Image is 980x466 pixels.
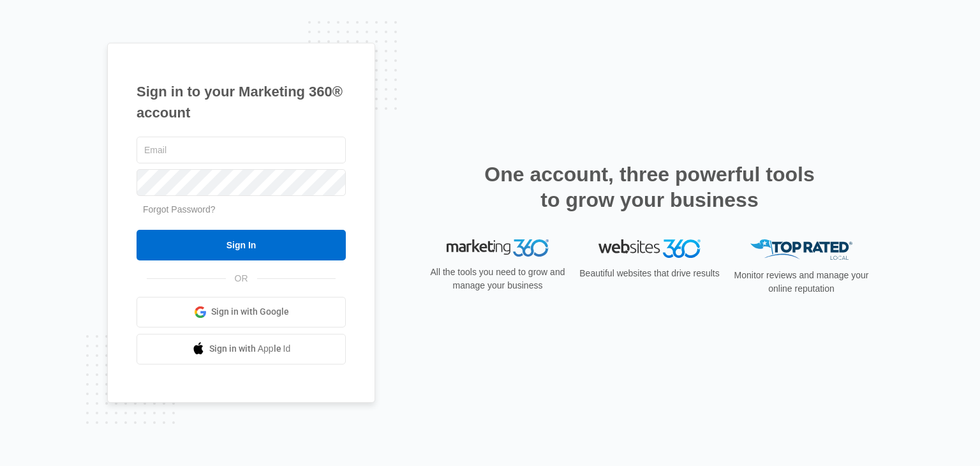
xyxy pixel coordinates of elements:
img: Websites 360 [598,239,701,258]
a: Sign in with Google [137,297,346,327]
h1: Sign in to your Marketing 360® account [137,81,346,123]
a: Sign in with Apple Id [137,334,346,365]
span: Sign in with Apple Id [209,342,291,356]
p: All the tools you need to grow and manage your business [426,266,569,292]
img: Marketing 360 [447,239,549,257]
a: Forgot Password? [143,204,216,214]
h2: One account, three powerful tools to grow your business [480,162,819,213]
span: OR [226,272,257,285]
p: Beautiful websites that drive results [578,267,721,280]
input: Sign In [137,230,346,260]
input: Email [137,137,346,163]
p: Monitor reviews and manage your online reputation [730,269,873,296]
img: Top Rated Local [750,239,852,260]
span: Sign in with Google [211,305,289,319]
